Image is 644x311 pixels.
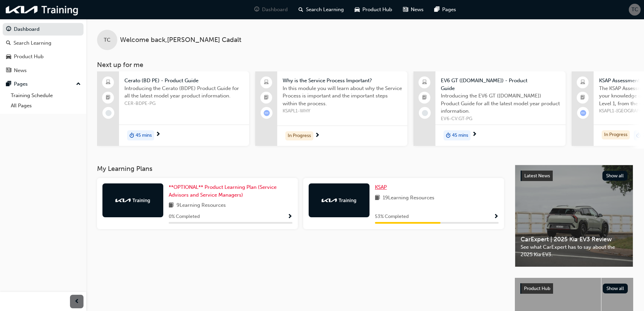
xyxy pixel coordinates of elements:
span: 9 Learning Resources [176,201,226,210]
a: Search Learning [3,37,84,49]
div: Product Hub [14,53,44,61]
span: up-icon [76,80,81,89]
div: In Progress [285,131,313,140]
span: CER-BDPE-PG [124,100,244,108]
span: KSAPL1-WHY [283,107,402,115]
span: Pages [442,6,456,14]
a: Product Hub [3,50,84,63]
div: Search Learning [14,39,51,47]
span: next-icon [472,132,477,138]
a: Latest NewsShow allCarExpert | 2025 Kia EV3 ReviewSee what CarExpert has to say about the 2025 Ki... [515,165,633,267]
span: learningRecordVerb_NONE-icon [422,110,428,116]
span: book-icon [169,201,174,210]
a: Training Schedule [8,90,84,101]
button: TC [629,4,641,16]
a: KSAP [375,183,389,191]
div: In Progress [602,130,630,139]
span: pages-icon [434,5,439,14]
a: pages-iconPages [429,3,461,17]
span: booktick-icon [106,93,111,102]
span: EV6 GT ([DOMAIN_NAME]) - Product Guide [441,77,560,92]
span: CarExpert | 2025 Kia EV3 Review [521,236,627,243]
button: Show Progress [494,213,499,221]
span: In this module you will learn about why the Service Process is important and the important steps ... [283,85,402,108]
a: EV6 GT ([DOMAIN_NAME]) - Product GuideIntroducing the EV6 GT ([DOMAIN_NAME]) Product Guide for al... [413,71,566,146]
span: Introducing the Cerato (BDPE) Product Guide for all the latest model year product information. [124,85,244,100]
span: book-icon [375,194,380,202]
img: kia-training [3,3,81,17]
a: news-iconNews [398,3,429,17]
span: laptop-icon [264,78,269,87]
span: 0 % Completed [169,213,200,221]
span: Show Progress [494,214,499,220]
a: All Pages [8,101,84,111]
span: car-icon [6,54,11,60]
button: Pages [3,78,84,90]
span: 53 % Completed [375,213,409,221]
span: Show Progress [287,214,292,220]
span: Dashboard [262,6,288,14]
span: Cerato (BD PE) - Product Guide [124,77,244,85]
span: booktick-icon [422,93,427,102]
button: Show all [602,171,628,181]
a: car-iconProduct Hub [349,3,398,17]
a: search-iconSearch Learning [293,3,349,17]
button: DashboardSearch LearningProduct HubNews [3,22,84,78]
span: Welcome back , [PERSON_NAME] Cadalt [120,36,241,44]
span: Search Learning [306,6,344,14]
span: booktick-icon [264,93,269,102]
a: Product HubShow all [520,283,628,294]
img: kia-training [114,197,151,204]
button: Show all [603,284,628,293]
span: learningRecordVerb_NONE-icon [105,110,112,116]
div: News [14,67,27,74]
h3: My Learning Plans [97,165,504,173]
span: next-icon [315,133,320,139]
span: KSAP [375,184,387,190]
span: Product Hub [524,286,550,291]
span: guage-icon [6,26,11,32]
span: 45 mins [136,132,152,139]
div: Pages [14,80,28,88]
a: **OPTIONAL** Product Learning Plan (Service Advisors and Service Managers) [169,183,292,199]
span: Why is the Service Process Important? [283,77,402,85]
span: next-icon [156,132,161,138]
span: Latest News [524,173,550,179]
span: booktick-icon [580,93,585,102]
span: EV6-CV.GT-PG [441,115,560,123]
a: Why is the Service Process Important?In this module you will learn about why the Service Process ... [255,71,407,146]
span: laptop-icon [580,78,585,87]
span: learningRecordVerb_ATTEMPT-icon [580,110,586,116]
span: 45 mins [452,132,468,139]
span: duration-icon [636,131,641,140]
span: search-icon [6,40,11,46]
span: duration-icon [446,131,451,140]
a: Latest NewsShow all [521,171,627,181]
button: Show Progress [287,213,292,221]
span: TC [104,36,111,44]
span: prev-icon [74,297,79,306]
span: laptop-icon [106,78,111,87]
span: Introducing the EV6 GT ([DOMAIN_NAME]) Product Guide for all the latest model year product inform... [441,92,560,115]
span: News [411,6,424,14]
span: **OPTIONAL** Product Learning Plan (Service Advisors and Service Managers) [169,184,277,198]
span: See what CarExpert has to say about the 2025 Kia EV3. [521,243,627,259]
span: search-icon [299,5,303,14]
a: News [3,64,84,77]
span: Product Hub [362,6,392,14]
span: laptop-icon [422,78,427,87]
span: car-icon [355,5,360,14]
span: duration-icon [129,131,134,140]
span: learningRecordVerb_ATTEMPT-icon [264,110,270,116]
span: guage-icon [254,5,259,14]
a: Cerato (BD PE) - Product GuideIntroducing the Cerato (BDPE) Product Guide for all the latest mode... [97,71,249,146]
span: news-icon [403,5,408,14]
a: Dashboard [3,23,84,36]
img: kia-training [320,197,358,204]
span: TC [631,6,638,14]
h3: Next up for me [86,61,644,69]
span: news-icon [6,68,11,74]
span: pages-icon [6,81,11,87]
